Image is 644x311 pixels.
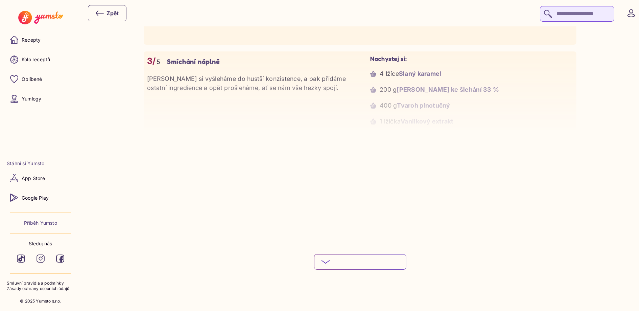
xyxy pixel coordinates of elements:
[22,56,50,63] p: Kolo receptů
[88,5,126,21] button: Zpět
[380,69,441,78] p: 4 lžíce
[7,91,74,107] a: Yumlogy
[380,117,454,126] p: 1 lžička
[380,133,414,142] p: 1 ks
[157,57,160,66] p: 5
[7,281,74,286] a: Smluvní pravidla a podmínky
[29,240,52,247] p: Sleduj nás
[7,71,74,87] a: Oblíbené
[96,9,119,17] div: Zpět
[22,195,49,201] p: Google Play
[397,102,450,109] span: Tvaroh plnotučný
[22,37,41,43] p: Recepty
[22,76,42,83] p: Oblíbené
[24,220,57,226] a: Příběh Yumsto
[390,134,414,141] span: Žloutek
[147,74,350,92] p: [PERSON_NAME] si vyšleháme do hustší konzistence, a pak přidáme ostatní ingredience a opět prošle...
[380,101,450,110] p: 400 g
[397,86,499,93] span: [PERSON_NAME] ke šlehání 33 %
[7,190,74,206] a: Google Play
[401,118,454,125] span: Vanilkový extrakt
[7,32,74,48] a: Recepty
[7,51,74,68] a: Kolo receptů
[7,286,74,292] a: Zásady ochrany osobních údajů
[314,254,406,270] button: Podívej se na celý postup
[380,85,499,94] p: 200 g
[399,70,442,77] span: Slaný karamel
[22,95,41,102] p: Yumlogy
[167,58,220,66] p: Smíchání náplně
[7,160,74,167] li: Stáhni si Yumsto
[147,55,156,68] p: 3/
[18,11,63,24] img: Yumsto logo
[22,175,45,182] p: App Store
[7,170,74,186] a: App Store
[370,55,573,63] h3: Nachystej si:
[20,298,61,304] p: © 2025 Yumsto s.r.o.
